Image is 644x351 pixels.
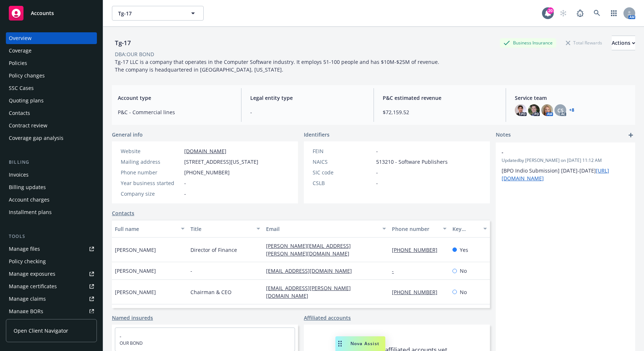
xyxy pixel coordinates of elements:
div: Billing updates [9,181,46,193]
div: Installment plans [9,206,52,218]
div: Company size [121,190,181,198]
a: Named insureds [112,314,153,322]
span: Legal entity type [250,94,365,102]
div: Business Insurance [500,38,556,47]
a: Coverage gap analysis [6,132,97,144]
a: Policy checking [6,256,97,267]
div: Manage exposures [9,268,55,280]
a: Start snowing [556,6,571,21]
a: Installment plans [6,206,97,218]
a: [PHONE_NUMBER] [392,246,443,253]
div: Policies [9,57,27,69]
span: $72,159.52 [383,108,497,116]
div: Tg-17 [112,38,134,48]
button: Phone number [389,220,450,238]
div: Phone number [121,169,181,176]
div: NAICS [313,158,373,166]
div: Coverage [9,45,32,57]
a: Report a Bug [573,6,587,21]
span: Service team [515,94,629,102]
div: Billing [6,159,97,166]
button: Tg-17 [112,6,204,21]
a: [EMAIL_ADDRESS][DOMAIN_NAME] [266,267,358,274]
div: Total Rewards [562,38,606,47]
a: [EMAIL_ADDRESS][PERSON_NAME][DOMAIN_NAME] [266,285,351,299]
span: No [460,288,467,296]
span: Updated by [PERSON_NAME] on [DATE] 11:12 AM [502,157,629,164]
span: - [376,169,378,176]
img: photo [541,104,553,116]
span: [PERSON_NAME] [115,246,156,254]
p: [BPO Indio Submission] [DATE]-[DATE] [502,167,629,182]
a: Policy changes [6,70,97,82]
a: [DOMAIN_NAME] [184,148,226,155]
div: Overview [9,32,32,44]
a: Manage BORs [6,305,97,317]
div: Website [121,147,181,155]
div: Coverage gap analysis [9,132,63,144]
a: [PHONE_NUMBER] [392,289,443,296]
a: Account charges [6,194,97,206]
div: Policy checking [9,256,46,267]
span: OUR BOND [120,340,290,347]
span: [STREET_ADDRESS][US_STATE] [184,158,258,166]
div: Invoices [9,169,29,181]
span: Nova Assist [350,340,379,347]
a: - [392,267,400,274]
a: Coverage [6,45,97,57]
span: - [502,148,610,156]
div: -Updatedby [PERSON_NAME] on [DATE] 11:12 AM[BPO Indio Submission] [DATE]-[DATE][URL][DOMAIN_NAME] [496,142,635,188]
div: Quoting plans [9,95,44,106]
span: [PERSON_NAME] [115,288,156,296]
span: - [250,108,365,116]
a: Billing updates [6,181,97,193]
div: SSC Cases [9,82,34,94]
span: - [376,179,378,187]
span: CS [557,106,564,114]
div: Manage claims [9,293,46,305]
span: Accounts [31,10,54,16]
span: 513210 - Software Publishers [376,158,448,166]
a: Quoting plans [6,95,97,106]
span: Open Client Navigator [14,327,68,334]
span: [PERSON_NAME] [115,267,156,275]
div: Policy changes [9,70,45,82]
a: Affiliated accounts [304,314,351,322]
span: - [190,267,192,275]
a: Accounts [6,3,97,23]
button: Email [263,220,389,238]
div: Year business started [121,179,181,187]
div: Full name [115,225,177,233]
div: FEIN [313,147,373,155]
div: Email [266,225,378,233]
span: No [460,267,467,275]
span: P&C - Commercial lines [118,108,232,116]
a: Manage claims [6,293,97,305]
div: DBA: OUR BOND [115,50,154,58]
span: Tg-17 [118,10,182,17]
span: Identifiers [304,131,330,138]
div: Contract review [9,120,47,131]
a: - [120,333,121,340]
div: Manage BORs [9,305,43,317]
a: +8 [569,108,574,112]
button: Title [188,220,263,238]
div: Phone number [392,225,439,233]
a: Contract review [6,120,97,131]
button: Key contact [450,220,490,238]
a: Invoices [6,169,97,181]
button: Full name [112,220,188,238]
a: Manage certificates [6,281,97,292]
div: Contacts [9,107,30,119]
span: General info [112,131,143,138]
a: Policies [6,57,97,69]
div: Actions [612,36,635,50]
span: Chairman & CEO [190,288,232,296]
a: Search [590,6,604,21]
a: add [626,131,635,140]
a: [PERSON_NAME][EMAIL_ADDRESS][PERSON_NAME][DOMAIN_NAME] [266,242,355,257]
div: 20 [547,6,554,13]
span: - [184,190,186,198]
a: Manage exposures [6,268,97,280]
button: Actions [612,36,635,50]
